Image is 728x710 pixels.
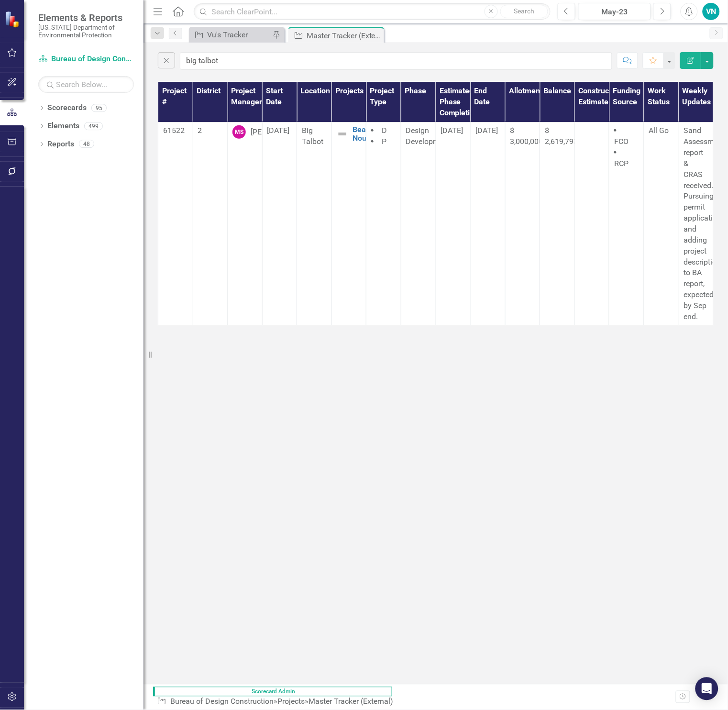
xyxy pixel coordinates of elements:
[170,697,274,706] a: Bureau of Design Construction
[38,12,134,23] span: Elements & Reports
[47,139,74,150] a: Reports
[198,126,202,135] span: 2
[331,122,366,325] td: Double-Click to Edit Right Click for Context Menu
[309,697,393,706] div: Master Tracker (External)
[609,122,644,325] td: Double-Click to Edit
[614,159,629,168] span: RCP
[574,122,609,325] td: Double-Click to Edit
[251,127,308,138] div: [PERSON_NAME]
[84,122,103,130] div: 499
[307,30,382,42] div: Master Tracker (External)
[382,137,386,146] span: P
[695,677,718,700] div: Open Intercom Messenger
[471,122,506,325] td: Double-Click to Edit
[91,104,107,112] div: 95
[157,697,397,708] div: » »
[514,7,534,15] span: Search
[38,76,134,93] input: Search Below...
[500,5,548,18] button: Search
[703,3,720,20] button: VN
[180,52,612,70] input: Find in Master Tracker (External)...
[228,122,263,325] td: Double-Click to Edit
[582,6,648,18] div: May-23
[436,122,471,325] td: Double-Click to Edit
[262,122,297,325] td: Double-Click to Edit
[644,122,679,325] td: Double-Click to Edit
[382,126,387,135] span: D
[679,122,714,325] td: Double-Click to Edit
[153,687,392,697] span: Scorecard Admin
[47,121,79,132] a: Elements
[505,122,540,325] td: Double-Click to Edit
[207,29,270,41] div: Vu's Tracker
[510,126,554,146] span: $ 3,000,000.00
[194,3,551,20] input: Search ClearPoint...
[191,29,270,41] a: Vu's Tracker
[277,697,305,706] a: Projects
[406,126,451,146] span: Design Development
[5,11,22,27] img: ClearPoint Strategy
[475,126,498,135] span: [DATE]
[684,125,708,322] p: Sand Assessment report & CRAS received. Pursuing permit applications and adding project descripti...
[578,3,651,20] button: May-23
[47,102,87,113] a: Scorecards
[297,122,332,325] td: Double-Click to Edit
[337,128,348,140] img: Not Defined
[545,126,588,146] span: $ 2,619,793.88
[267,126,290,135] span: [DATE]
[193,122,228,325] td: Double-Click to Edit
[158,122,193,325] td: Double-Click to Edit
[232,125,246,139] div: MS
[302,126,323,146] span: Big Talbot
[649,126,669,135] span: All Go
[366,122,401,325] td: Double-Click to Edit
[38,23,134,39] small: [US_STATE] Department of Environmental Protection
[540,122,575,325] td: Double-Click to Edit
[353,125,397,142] a: Beach Re-Nourishment
[163,125,188,136] p: 61522
[614,137,629,146] span: FCO
[401,122,436,325] td: Double-Click to Edit
[79,140,94,148] div: 48
[38,54,134,65] a: Bureau of Design Construction
[441,126,463,135] span: [DATE]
